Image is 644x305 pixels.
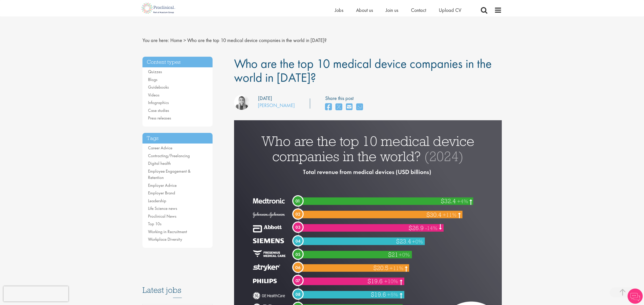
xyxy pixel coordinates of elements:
label: Share this post [325,95,365,102]
div: [DATE] [258,95,272,102]
a: Press releases [148,115,171,121]
span: Who are the top 10 medical device companies in the world in [DATE]? [234,55,492,86]
span: You are here: [142,37,169,44]
iframe: reCAPTCHA [4,286,68,301]
a: Quizzes [148,69,162,74]
a: Videos [148,92,159,98]
span: Who are the top 10 medical device companies in the world in [DATE]? [187,37,327,44]
img: Hannah Burke [234,95,249,110]
a: [PERSON_NAME] [258,102,295,109]
a: breadcrumb link [170,37,182,44]
h3: Content types [142,57,213,68]
a: About us [356,7,373,13]
a: Life Science news [148,206,177,211]
a: Career Advice [148,145,172,151]
a: Join us [386,7,398,13]
span: > [183,37,186,44]
a: Upload CV [439,7,461,13]
a: Employer Brand [148,190,175,196]
a: Working in Recruitment [148,229,187,234]
h3: Latest jobs [142,273,213,298]
a: Top 10s [148,221,161,227]
a: Employee Engagement & Retention [148,168,191,180]
a: Contact [411,7,426,13]
a: share on facebook [325,102,332,113]
a: share on twitter [336,102,342,113]
a: Contracting/Freelancing [148,153,190,158]
a: Infographics [148,100,169,105]
a: Blogs [148,77,157,82]
a: Jobs [335,7,343,13]
a: Guidebooks [148,84,169,90]
a: share on whats app [356,102,363,113]
a: Proclinical News [148,213,176,219]
img: Chatbot [628,289,643,304]
a: Workplace Diversity [148,236,182,242]
a: Employer Advice [148,182,177,188]
h3: Tags [142,133,213,144]
a: Case studies [148,108,169,113]
a: share on email [346,102,352,113]
a: Leadership [148,198,166,204]
a: Digital health [148,160,171,166]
